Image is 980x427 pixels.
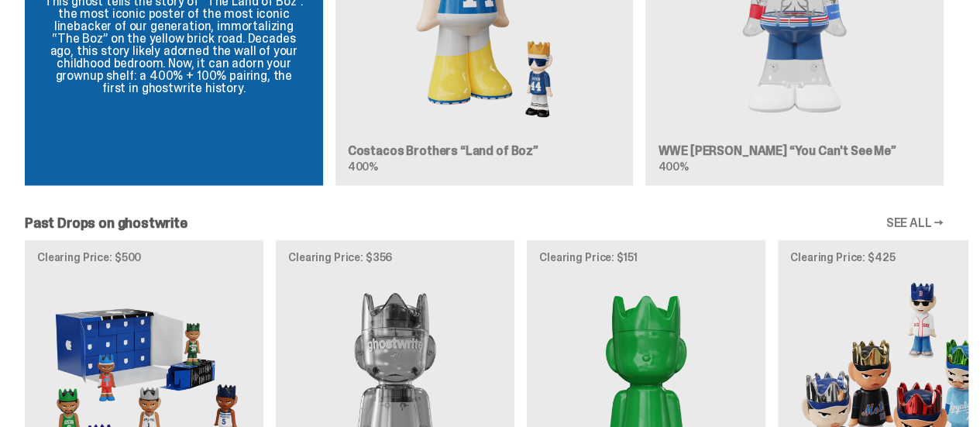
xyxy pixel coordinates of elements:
[348,160,378,174] span: 400%
[288,252,502,263] p: Clearing Price: $356
[25,216,187,230] h2: Past Drops on ghostwrite
[658,145,931,157] h3: WWE [PERSON_NAME] “You Can't See Me”
[539,252,753,263] p: Clearing Price: $151
[658,160,688,174] span: 400%
[348,145,621,157] h3: Costacos Brothers “Land of Boz”
[885,217,944,229] a: SEE ALL →
[37,252,251,263] p: Clearing Price: $500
